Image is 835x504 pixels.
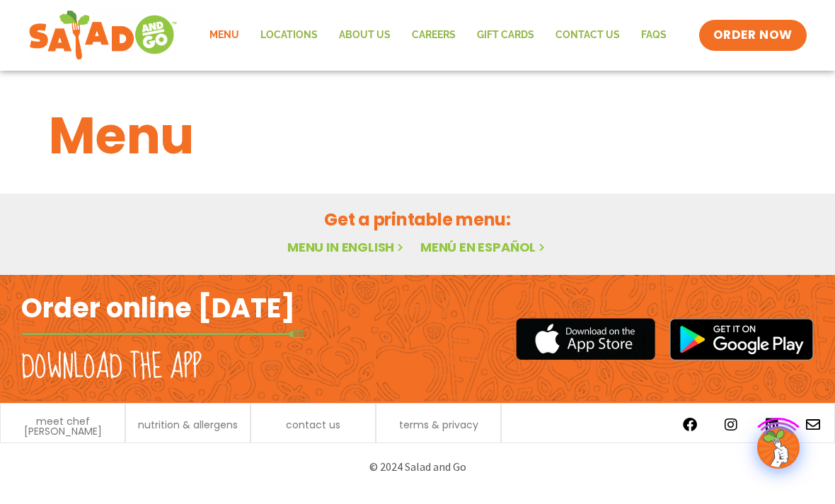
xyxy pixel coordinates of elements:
[713,27,793,44] span: ORDER NOW
[401,19,466,52] a: Careers
[199,19,677,52] nav: Menu
[21,348,202,387] h2: Download the app
[545,19,630,52] a: Contact Us
[49,98,786,174] h1: Menu
[669,318,814,361] img: google_play
[287,238,406,256] a: Menu in English
[21,330,304,338] img: fork
[630,19,677,52] a: FAQs
[28,7,178,64] img: new-SAG-logo-768×292
[286,420,340,430] a: contact us
[199,19,250,52] a: Menu
[399,420,478,430] a: terms & privacy
[466,19,545,52] a: GIFT CARDS
[138,420,238,430] a: nutrition & allergens
[516,316,655,362] img: appstore
[420,238,548,256] a: Menú en español
[328,19,401,52] a: About Us
[21,457,814,476] p: © 2024 Salad and Go
[250,19,328,52] a: Locations
[21,291,295,325] h2: Order online [DATE]
[8,416,117,436] a: meet chef [PERSON_NAME]
[699,20,807,51] a: ORDER NOW
[49,207,786,232] h2: Get a printable menu:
